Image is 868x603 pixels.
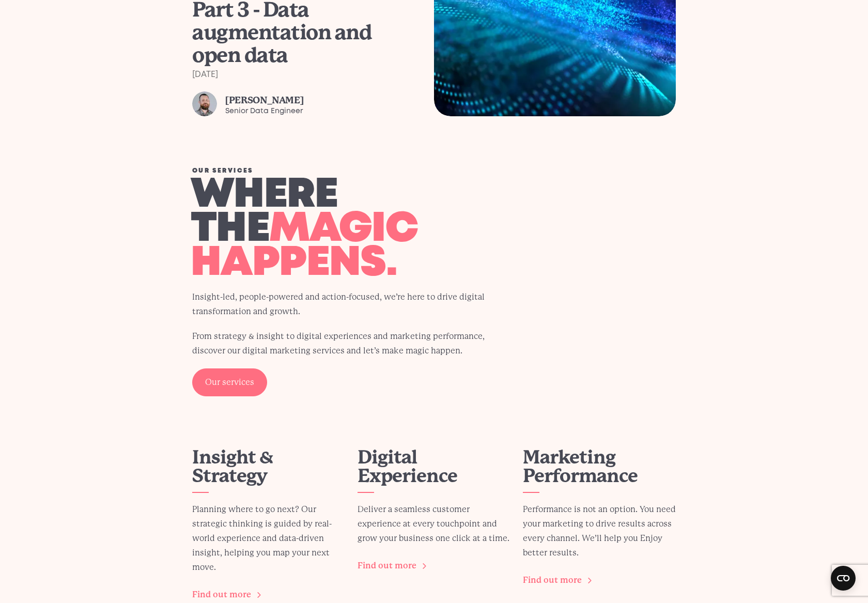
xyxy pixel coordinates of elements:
a: Find out more [358,556,426,576]
a: Insight & Strategy [192,446,273,487]
a: Digital Experience [358,446,457,487]
a: Our services [192,368,267,396]
p: Planning where to go next? Our strategic thinking is guided by real-world experience and data-dri... [192,502,345,575]
div: Our services [192,168,516,174]
p: Insight-led, people-powered and action-focused, we’re here to drive digital transformation and gr... [192,290,516,319]
p: Deliver a seamless customer experience at every touchpoint and grow your business one click at a ... [358,502,510,546]
div: [DATE] [192,71,415,79]
a: Marketing Performance [523,446,638,487]
div: [PERSON_NAME] [225,94,303,106]
p: From strategy & insight to digital experiences and marketing performance, discover our digital ma... [192,329,516,358]
div: Senior Data Engineer [225,106,303,116]
h2: Where the [191,178,516,281]
button: Open CMP widget [831,566,856,591]
img: Luigi Raw [192,91,217,116]
a: Find out more [523,570,592,590]
span: magic happens. [191,211,417,282]
p: Performance is not an option. You need your marketing to drive results across every channel. We’l... [523,502,676,560]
